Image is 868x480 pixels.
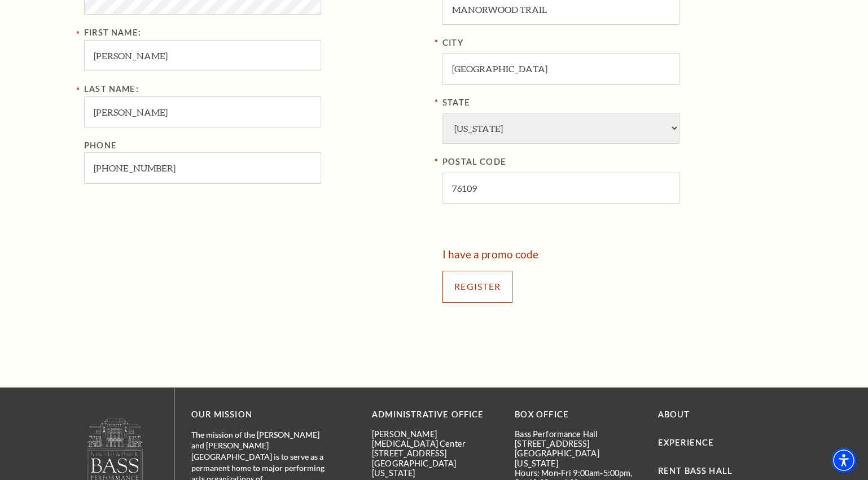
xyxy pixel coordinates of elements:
a: Rent Bass Hall [658,466,733,475]
a: About [658,409,690,419]
p: BOX OFFICE [515,408,641,422]
label: State [442,96,784,110]
p: [STREET_ADDRESS] [515,439,641,448]
label: Phone [84,140,117,150]
p: [GEOGRAPHIC_DATA][US_STATE] [372,459,498,478]
input: City [442,53,680,84]
label: First Name: [84,28,141,37]
p: Bass Performance Hall [515,429,641,439]
label: Last Name: [84,84,139,94]
div: Accessibility Menu [831,448,856,473]
input: POSTAL CODE [442,173,680,204]
label: City [442,36,784,50]
input: Submit button [442,271,512,302]
p: OUR MISSION [191,408,332,422]
label: POSTAL CODE [442,155,784,169]
p: [STREET_ADDRESS] [372,448,498,458]
a: Experience [658,438,714,447]
p: [PERSON_NAME][MEDICAL_DATA] Center [372,429,498,449]
p: [GEOGRAPHIC_DATA][US_STATE] [515,448,641,468]
p: Administrative Office [372,408,498,422]
a: I have a promo code [442,248,538,261]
